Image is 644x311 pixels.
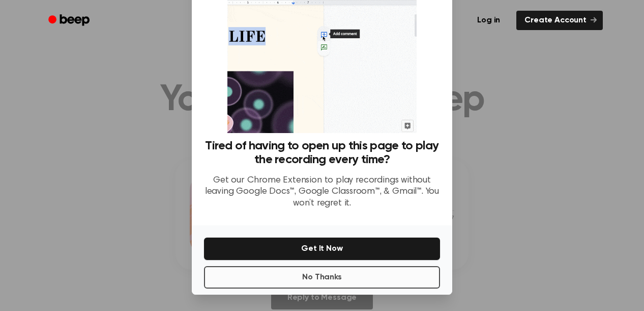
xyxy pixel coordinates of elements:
a: Create Account [516,11,603,30]
h3: Tired of having to open up this page to play the recording every time? [204,139,440,167]
p: Get our Chrome Extension to play recordings without leaving Google Docs™, Google Classroom™, & Gm... [204,175,440,210]
button: Get It Now [204,238,440,260]
a: Log in [467,9,510,32]
button: No Thanks [204,266,440,289]
a: Beep [41,11,99,31]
